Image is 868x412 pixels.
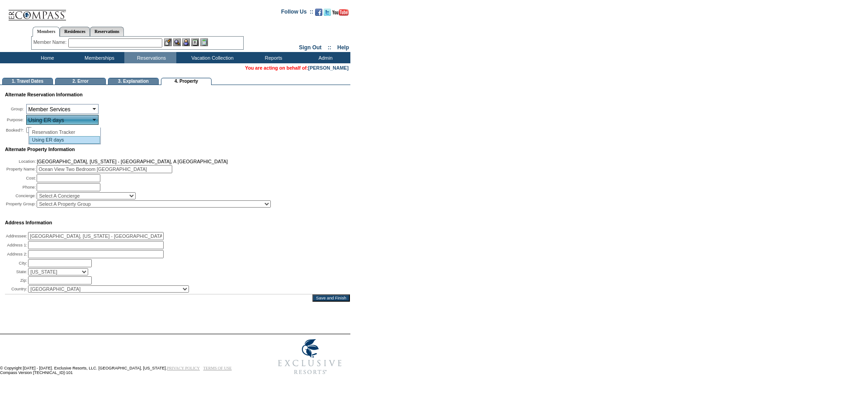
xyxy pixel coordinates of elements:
td: City: [6,259,27,267]
td: Cost: [6,174,36,182]
a: Become our fan on Facebook [315,11,322,17]
input: Save and Finish [312,294,350,302]
td: Location: [6,159,36,164]
img: Impersonate [182,38,190,46]
img: Become our fan on Facebook [315,9,322,16]
strong: Address Information [5,220,52,225]
a: Members [33,27,60,37]
td: Address 2: [6,250,27,258]
a: Reservations [90,27,124,36]
a: Help [337,44,349,51]
strong: Alternate Property Information [5,147,75,152]
td: [GEOGRAPHIC_DATA], [US_STATE] - [GEOGRAPHIC_DATA], A [GEOGRAPHIC_DATA] [37,159,271,164]
td: Booked?: [6,126,24,134]
td: Reports [246,52,298,63]
td: Purpose: [6,115,24,125]
span: :: [328,44,331,51]
td: Addressee: [6,232,27,240]
td: 2. Error [55,78,106,85]
img: Exclusive Resorts [269,334,350,379]
td: Address 1: [6,241,27,249]
div: Member Name: [33,38,68,46]
a: TERMS OF USE [203,366,232,370]
a: select [91,115,99,125]
strong: Alternate Reservation Information [5,92,83,97]
a: Subscribe to our YouTube Channel [332,11,349,17]
td: Vacation Collection [176,52,246,63]
td: Memberships [72,52,124,63]
img: Compass Home [8,2,66,21]
img: b_calculator.gif [200,38,208,46]
td: Phone: [6,183,36,191]
img: b_edit.gif [164,38,172,46]
a: PRIVACY POLICY [167,366,200,370]
td: State: [6,268,27,275]
li: Reservation Tracker [29,128,100,136]
td: Concierge: [6,192,36,199]
a: select [91,104,99,114]
td: 1. Travel Dates [2,78,53,85]
td: Property Group: [6,200,36,208]
td: Follow Us :: [281,8,313,19]
li: Using ER days [29,136,100,144]
img: Reservations [191,38,199,46]
img: Follow us on Twitter [324,9,331,16]
td: Country: [6,285,27,293]
img: Subscribe to our YouTube Channel [332,9,349,16]
td: Home [20,52,72,63]
a: [PERSON_NAME] [308,65,349,71]
a: Residences [60,27,90,36]
img: View [173,38,181,46]
td: Group: [6,104,24,114]
span: You are acting on behalf of: [245,65,349,71]
td: 3. Explanation [108,78,159,85]
td: Zip: [6,276,27,284]
td: Admin [298,52,350,63]
td: Reservations [124,52,176,63]
a: Follow us on Twitter [324,11,331,17]
td: Property Name: [6,165,36,173]
td: 4. Property [161,78,212,85]
a: Sign Out [299,44,321,51]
